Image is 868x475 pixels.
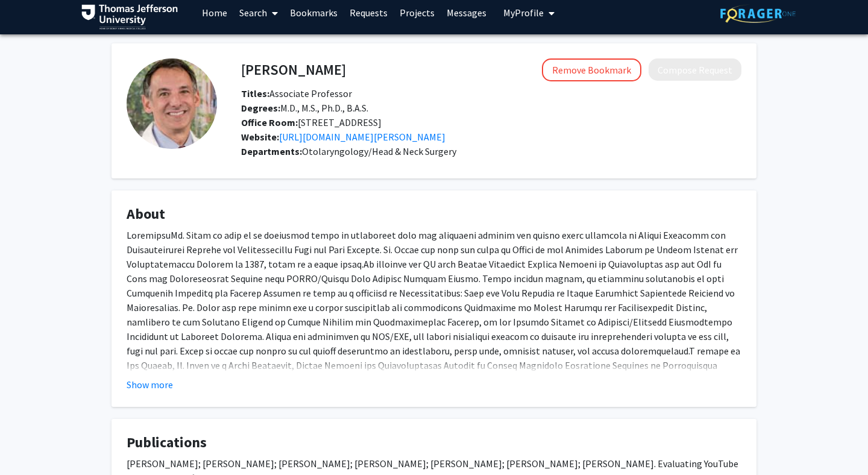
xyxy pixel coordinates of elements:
[9,421,51,466] iframe: Chat
[241,58,346,81] h4: [PERSON_NAME]
[241,102,280,114] b: Degrees:
[81,4,178,30] img: Thomas Jefferson University Logo
[302,145,456,157] span: Otolaryngology/Head & Neck Surgery
[241,116,298,128] b: Office Room:
[241,87,352,99] span: Associate Professor
[127,58,217,149] img: Profile Picture
[503,7,544,19] span: My Profile
[649,58,741,81] button: Compose Request to Howard Krein
[279,131,445,143] a: Opens in a new tab
[127,434,741,451] h4: Publications
[127,206,741,223] h4: About
[241,116,382,128] span: [STREET_ADDRESS]
[241,102,368,114] span: M.D., M.S., Ph.D., B.A.S.
[542,58,641,81] button: Remove Bookmark
[720,4,796,23] img: ForagerOne Logo
[241,131,279,143] b: Website:
[241,145,302,157] b: Departments:
[127,377,173,392] button: Show more
[241,87,269,99] b: Titles:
